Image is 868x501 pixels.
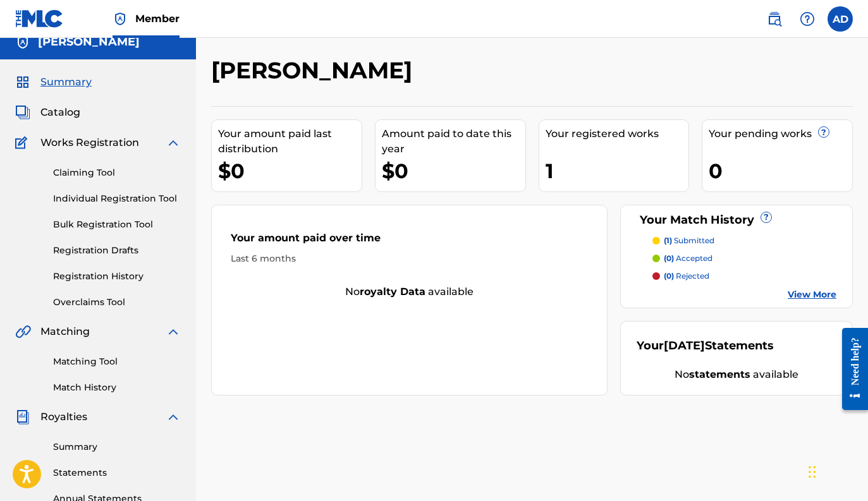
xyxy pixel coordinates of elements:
[15,324,31,339] img: Matching
[166,135,181,150] img: expand
[382,157,525,185] div: $0
[40,409,87,425] span: Royalties
[40,324,90,339] span: Matching
[664,253,712,264] p: accepted
[637,212,836,229] div: Your Match History
[15,409,30,425] img: Royalties
[637,367,836,382] div: No available
[212,284,607,299] div: No available
[40,105,80,120] span: Catalog
[135,11,180,26] span: Member
[689,368,750,380] strong: statements
[805,440,868,501] iframe: Chat Widget
[637,337,774,354] div: Your Statements
[166,409,181,425] img: expand
[53,381,181,394] a: Match History
[795,6,820,32] div: Help
[652,235,836,246] a: (1) submitted
[53,466,181,480] a: Statements
[15,35,30,50] img: Accounts
[40,75,92,90] span: Summary
[652,270,836,282] a: (0) rejected
[53,270,181,283] a: Registration History
[762,6,787,32] a: Public Search
[211,56,419,85] h2: [PERSON_NAME]
[218,157,362,185] div: $0
[53,440,181,454] a: Summary
[15,105,80,120] a: CatalogCatalog
[53,355,181,368] a: Matching Tool
[113,11,128,27] img: Top Rightsholder
[40,135,139,150] span: Works Registration
[709,157,852,185] div: 0
[15,75,92,90] a: SummarySummary
[800,11,815,27] img: help
[546,157,689,185] div: 1
[664,253,674,263] span: (0)
[664,236,672,245] span: (1)
[664,339,705,353] span: [DATE]
[53,296,181,309] a: Overclaims Tool
[546,126,689,142] div: Your registered works
[15,75,30,90] img: Summary
[664,235,714,246] p: submitted
[833,317,868,421] iframe: Resource Center
[166,324,181,339] img: expand
[53,192,181,205] a: Individual Registration Tool
[819,127,829,137] span: ?
[788,288,836,301] a: View More
[664,271,674,281] span: (0)
[218,126,362,157] div: Your amount paid last distribution
[809,453,816,491] div: Drag
[53,166,181,179] a: Claiming Tool
[709,126,852,142] div: Your pending works
[767,11,782,27] img: search
[53,218,181,231] a: Bulk Registration Tool
[828,6,853,32] div: User Menu
[761,212,771,222] span: ?
[38,35,140,49] h5: Andrew Dunnigan
[53,244,181,257] a: Registration Drafts
[382,126,525,157] div: Amount paid to date this year
[231,231,588,252] div: Your amount paid over time
[15,9,64,28] img: MLC Logo
[664,270,709,282] p: rejected
[15,105,30,120] img: Catalog
[360,286,425,298] strong: royalty data
[15,135,32,150] img: Works Registration
[652,253,836,264] a: (0) accepted
[231,252,588,265] div: Last 6 months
